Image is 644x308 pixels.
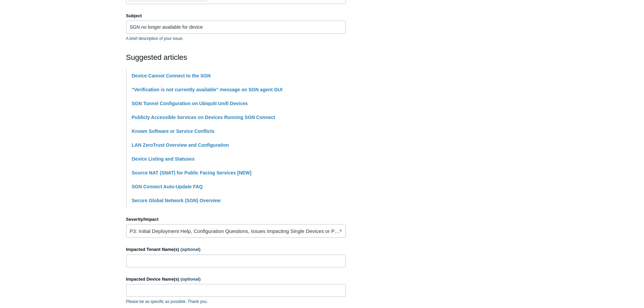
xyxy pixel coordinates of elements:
label: Impacted Device Name(s) [126,276,346,283]
a: Publicly Accessible Services on Devices Running SGN Connect [132,115,275,120]
a: Source NAT (SNAT) for Public Facing Services [NEW] [132,170,252,175]
label: Subject [126,13,346,19]
label: Impacted Tenant Name(s) [126,246,346,253]
span: (optional) [181,247,200,252]
a: P3: Initial Deployment Help, Configuration Questions, Issues Impacting Single Devices or Past Out... [126,224,346,238]
h2: Suggested articles [126,52,346,63]
a: LAN ZeroTrust Overview and Configuration [132,142,229,148]
a: SGN Connect Auto-Update FAQ [132,184,203,189]
p: Please be as specific as possible. Thank you. [126,299,346,305]
label: Severity/Impact [126,216,346,223]
a: Secure Global Network (SGN) Overview [132,198,221,203]
a: Device Listing and Statuses [132,156,195,162]
a: "Verification is not currently available" message on SGN agent GUI [132,87,283,92]
a: SGN Tunnel Configuration on Ubiquiti Unifi Devices [132,101,248,106]
a: Device Cannot Connect to the SGN [132,73,211,78]
p: A brief description of your issue. [126,35,346,42]
span: (optional) [181,277,200,282]
a: Known Software or Service Conflicts [132,128,215,134]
